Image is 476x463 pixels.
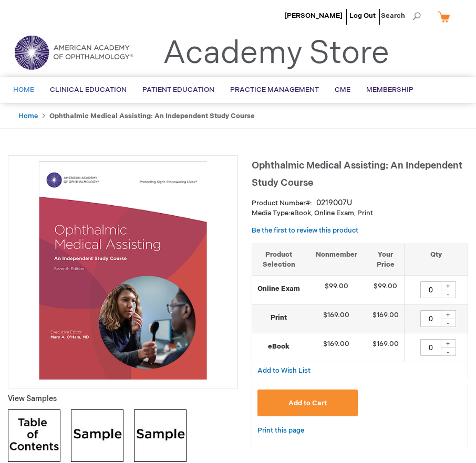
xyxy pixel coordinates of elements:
[163,35,389,72] a: Academy Store
[440,319,456,327] div: -
[14,161,232,380] img: Ophthalmic Medical Assisting: An Independent Study Course
[134,409,187,462] img: Click to view
[13,86,34,94] span: Home
[18,112,38,120] a: Home
[420,310,441,327] input: Qty
[252,199,312,207] strong: Product Number
[257,366,311,375] span: Add to Wish List
[252,226,358,235] a: Be the first to review this product
[366,86,413,94] span: Membership
[257,366,311,375] a: Add to Wish List
[440,348,456,356] div: -
[306,244,367,275] th: Nonmember
[440,310,456,319] div: +
[252,208,468,218] p: eBook, Online Exam, Print
[257,424,304,437] a: Print this page
[252,209,291,217] strong: Media Type:
[367,244,404,275] th: Your Price
[306,304,367,333] td: $169.00
[252,244,306,275] th: Product Selection
[257,390,358,416] button: Add to Cart
[306,333,367,362] td: $169.00
[316,198,352,208] div: 0219007U
[257,342,300,352] strong: eBook
[49,112,255,120] strong: Ophthalmic Medical Assisting: An Independent Study Course
[440,290,456,298] div: -
[440,281,456,290] div: +
[257,284,300,294] strong: Online Exam
[420,339,441,356] input: Qty
[8,409,60,462] img: Click to view
[349,12,376,20] a: Log Out
[440,339,456,348] div: +
[252,160,462,188] span: Ophthalmic Medical Assisting: An Independent Study Course
[284,12,343,20] a: [PERSON_NAME]
[8,394,238,404] p: View Samples
[257,313,300,323] strong: Print
[71,409,123,462] img: Click to view
[367,304,404,333] td: $169.00
[306,276,367,304] td: $99.00
[288,399,327,407] span: Add to Cart
[381,5,421,26] span: Search
[367,276,404,304] td: $99.00
[367,333,404,362] td: $169.00
[335,86,350,94] span: CME
[404,244,468,275] th: Qty
[420,281,441,298] input: Qty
